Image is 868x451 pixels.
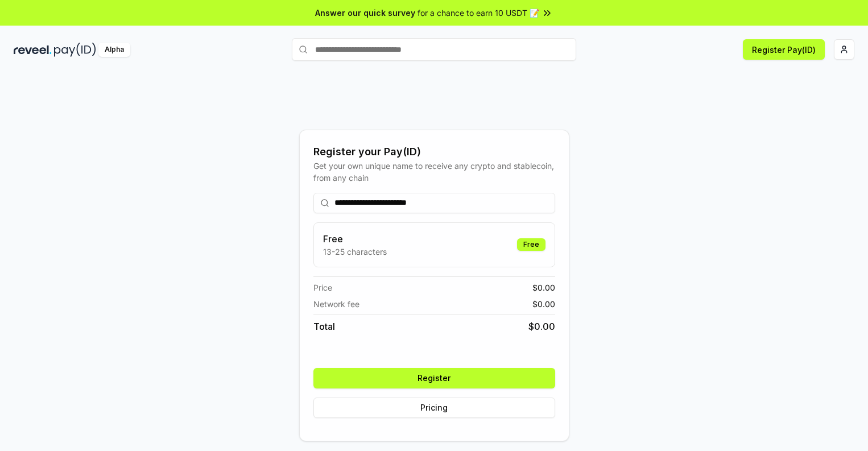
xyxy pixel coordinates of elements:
[313,282,332,293] span: Price
[313,368,555,388] button: Register
[323,246,387,258] p: 13-25 characters
[313,160,555,184] div: Get your own unique name to receive any crypto and stablecoin, from any chain
[313,144,555,160] div: Register your Pay(ID)
[54,43,96,57] img: pay_id
[98,43,130,57] div: Alpha
[313,320,335,333] span: Total
[532,282,555,293] span: $ 0.00
[418,7,539,19] span: for a chance to earn 10 USDT 📝
[517,238,545,251] div: Free
[14,43,52,57] img: reveel_dark
[532,298,555,310] span: $ 0.00
[315,7,415,19] span: Answer our quick survey
[528,320,555,333] span: $ 0.00
[313,298,359,310] span: Network fee
[323,232,387,246] h3: Free
[313,398,555,418] button: Pricing
[743,39,825,60] button: Register Pay(ID)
